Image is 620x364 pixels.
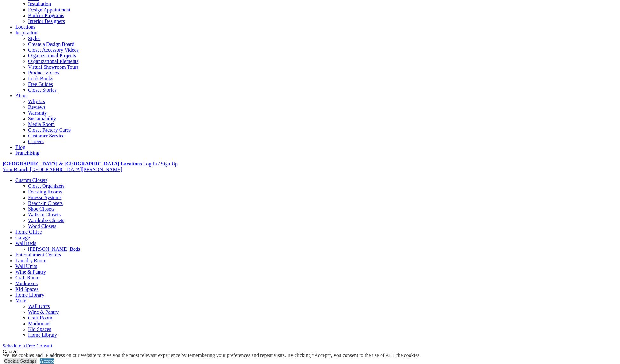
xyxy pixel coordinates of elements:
[28,332,57,338] a: Home Library
[3,343,52,348] a: Schedule a Free Consult (opens a dropdown menu)
[28,13,64,18] a: Builder Programs
[28,189,62,194] a: Dressing Rooms
[28,53,76,58] a: Organizational Projects
[28,326,51,332] a: Kid Spaces
[15,286,38,292] a: Kid Spaces
[143,161,177,166] a: Log In / Sign Up
[28,315,52,320] a: Craft Room
[28,47,79,52] a: Closet Accessory Videos
[30,167,122,172] span: [GEOGRAPHIC_DATA][PERSON_NAME]
[3,167,28,172] span: Your Branch
[15,144,25,150] a: Blog
[28,110,47,115] a: Warranty
[28,76,53,81] a: Look Books
[15,298,26,303] a: More menu text will display only on big screen
[3,349,17,354] span: Garage
[4,358,37,364] a: Cookie Settings
[28,309,59,315] a: Wine & Pantry
[28,212,61,217] a: Walk-in Closets
[28,127,71,133] a: Closet Factory Cares
[15,93,28,98] a: About
[15,150,39,156] a: Franchising
[28,200,63,206] a: Reach-in Closets
[28,183,65,189] a: Closet Organizers
[28,18,65,24] a: Interior Designers
[28,246,80,252] a: [PERSON_NAME] Beds
[28,116,56,121] a: Sustainability
[28,36,40,41] a: Styles
[28,195,61,200] a: Finesse Systems
[3,161,142,166] a: [GEOGRAPHIC_DATA] & [GEOGRAPHIC_DATA] Locations
[28,1,51,7] a: Installation
[28,304,50,309] a: Wall Units
[28,59,78,64] a: Organizational Elements
[28,41,74,47] a: Create a Design Board
[28,218,64,223] a: Wardrobe Closets
[28,321,50,326] a: Mudrooms
[15,252,61,257] a: Entertainment Centers
[28,206,54,212] a: Shoe Closets
[28,133,64,138] a: Customer Service
[28,223,56,229] a: Wood Closets
[28,139,44,144] a: Careers
[3,353,421,358] div: We use cookies and IP address on our website to give you the most relevant experience by remember...
[28,87,56,93] a: Closet Stories
[15,241,36,246] a: Wall Beds
[28,64,79,70] a: Virtual Showroom Tours
[28,81,53,87] a: Free Guides
[15,178,47,183] a: Custom Closets
[15,281,38,286] a: Mudrooms
[15,258,46,263] a: Laundry Room
[28,70,59,75] a: Product Videos
[28,104,46,110] a: Reviews
[15,275,39,280] a: Craft Room
[3,167,122,172] a: Your Branch [GEOGRAPHIC_DATA][PERSON_NAME]
[15,30,37,35] a: Inspiration
[28,7,70,12] a: Design Appointment
[15,235,30,240] a: Garage
[28,99,45,104] a: Why Us
[15,269,46,275] a: Wine & Pantry
[15,292,44,297] a: Home Library
[28,122,55,127] a: Media Room
[40,358,54,364] a: Accept
[15,24,35,30] a: Locations
[15,229,42,234] a: Home Office
[15,263,37,269] a: Wall Units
